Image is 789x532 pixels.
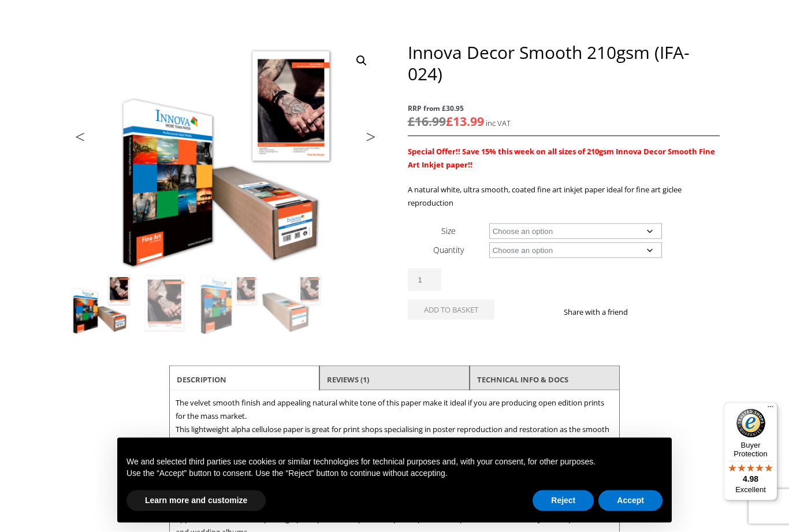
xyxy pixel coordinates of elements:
a: View full-screen image gallery [351,51,372,72]
button: Learn more and customize [126,490,266,511]
img: Innova Decor Smooth 210gsm (IFA-024) [70,273,132,335]
bdi: 16.99 [408,113,446,129]
img: email sharing button [669,307,679,317]
p: We and selected third parties use cookies or similar technologies for technical purposes and, wit... [126,456,663,468]
button: Menu [764,403,777,416]
p: Share with a friend [564,306,642,319]
h1: Innova Decor Smooth 210gsm (IFA-024) [408,42,720,84]
img: twitter sharing button [656,307,665,317]
a: Description [177,369,226,390]
a: Reviews (1) [327,369,369,390]
bdi: 13.99 [446,113,484,129]
input: Product quantity [408,269,441,291]
img: Trusted Shops Trustmark [736,409,765,438]
p: A natural white, ultra smooth, coated fine art inkjet paper ideal for fine art giclee reproduction [408,183,720,210]
label: Quantity [433,244,464,255]
span: 4.98 [743,474,758,483]
span: RRP from £30.95 [408,102,720,115]
p: Use the “Accept” button to consent. Use the “Reject” button to continue without accepting. [126,468,663,479]
p: Excellent [724,485,777,494]
span: Special Offer!! Save 15% this week on all sizes of 210gsm Innova Decor Smooth Fine Art Inkjet pap... [408,146,715,170]
button: Trusted Shops TrustmarkBuyer Protection4.98Excellent [724,403,777,501]
button: Add to basket [408,300,494,320]
img: Innova Decor Smooth 210gsm (IFA-024) - Image 4 [260,273,323,335]
button: Accept [598,490,663,511]
span: £ [408,113,415,129]
img: Innova Decor Smooth 210gsm (IFA-024) - Image 3 [197,273,259,335]
label: Size [441,225,456,236]
p: The velvet smooth finish and appealing natural white tone of this paper make it ideal if you are ... [176,396,613,463]
img: facebook sharing button [642,307,651,317]
span: £ [446,113,453,129]
p: Buyer Protection [724,441,777,458]
button: Reject [533,490,594,511]
img: Innova Decor Smooth 210gsm (IFA-024) - Image 2 [133,273,196,335]
a: TECHNICAL INFO & DOCS [477,369,568,390]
